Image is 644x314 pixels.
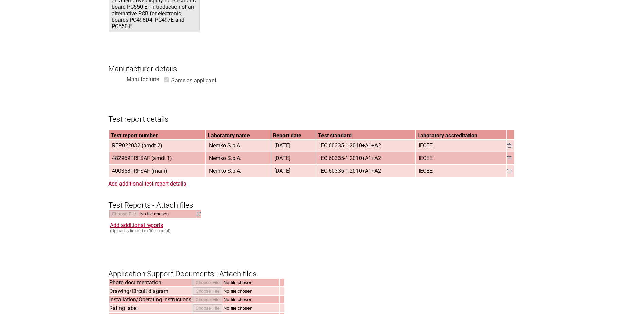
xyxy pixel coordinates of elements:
[206,153,244,164] span: Nemko S.p.A.
[272,153,293,164] span: [DATE]
[108,258,536,278] h3: Application Support Documents - Attach files
[317,140,384,151] span: IEC 60335-1:2010+A1+A2
[108,189,536,209] h3: Test Reports - Attach files
[108,74,159,81] div: Manufacturer
[197,212,201,216] img: Remove
[416,165,435,176] span: IECEE
[109,165,170,176] span: 400358TRFSAF (main)
[507,169,511,173] img: Remove
[206,165,244,176] span: Nemko S.p.A.
[316,130,415,139] th: Test standard
[317,165,384,176] span: IEC 60335-1:2010+A1+A2
[171,77,218,84] label: Same as applicant:
[109,304,192,312] td: Rating label
[109,140,165,151] span: REP022032 (amdt 2)
[272,140,293,151] span: [DATE]
[317,153,384,164] span: IEC 60335-1:2010+A1+A2
[110,228,170,233] small: (Upload is limited to 30mb total)
[110,222,163,228] a: Add additional reports
[109,296,192,303] td: Installation/Operating instructions
[271,130,316,139] th: Report date
[109,279,192,286] td: Photo documentation
[416,153,435,164] span: IECEE
[206,140,244,151] span: Nemko S.p.A.
[206,130,271,139] th: Laboratory name
[108,103,536,123] h3: Test report details
[416,140,435,151] span: IECEE
[108,53,536,73] h3: Manufacturer details
[108,180,186,187] a: Add additional test report details
[109,287,192,295] td: Drawing/Circuit diagram
[109,130,205,139] th: Test report number
[109,153,175,164] span: 482959TRFSAF (amdt 1)
[416,130,506,139] th: Laboratory accreditation
[272,165,293,176] span: [DATE]
[507,143,511,148] img: Remove
[163,77,170,82] input: on
[507,156,511,160] img: Remove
